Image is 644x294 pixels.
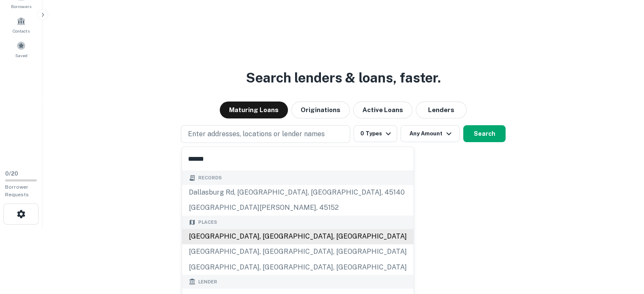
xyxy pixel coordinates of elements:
div: dallasburg rd, [GEOGRAPHIC_DATA], [GEOGRAPHIC_DATA], 45140 [182,185,414,200]
span: 0 / 20 [5,170,18,177]
div: [GEOGRAPHIC_DATA][PERSON_NAME], 45152 [182,200,414,215]
div: [GEOGRAPHIC_DATA], [GEOGRAPHIC_DATA], [GEOGRAPHIC_DATA] [182,229,414,244]
span: Places [198,219,217,226]
button: 0 Types [354,125,397,142]
h3: Search lenders & loans, faster. [246,68,441,88]
span: Records [198,174,222,181]
button: Maturing Loans [220,102,288,118]
span: Contacts [13,27,30,34]
div: [GEOGRAPHIC_DATA], [GEOGRAPHIC_DATA], [GEOGRAPHIC_DATA] [182,259,414,275]
iframe: Chat Widget [602,226,644,267]
a: Contacts [3,13,40,36]
button: Search [463,125,506,142]
div: [GEOGRAPHIC_DATA], [GEOGRAPHIC_DATA], [GEOGRAPHIC_DATA] [182,244,414,259]
button: Enter addresses, locations or lender names [181,125,350,143]
button: Lenders [416,102,467,118]
span: Borrower Requests [5,184,29,198]
button: Any Amount [401,125,460,142]
span: Saved [15,52,28,59]
a: Saved [3,38,40,60]
p: Enter addresses, locations or lender names [188,129,325,139]
button: Originations [291,102,350,118]
span: Borrowers [11,3,31,10]
button: Active Loans [353,102,412,118]
span: Lender [198,278,217,285]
